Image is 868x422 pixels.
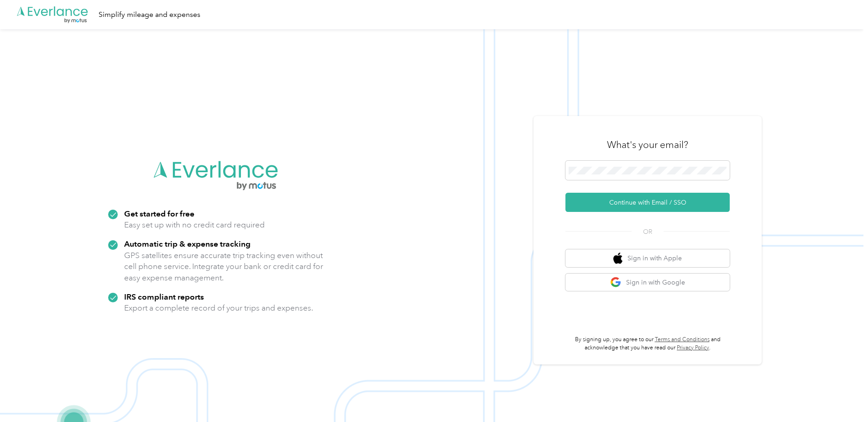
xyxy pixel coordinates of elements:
[607,138,688,151] h3: What's your email?
[565,274,730,291] button: google logoSign in with Google
[610,277,622,288] img: google logo
[124,239,251,248] strong: Automatic trip & expense tracking
[613,253,622,264] img: apple logo
[632,227,664,237] span: OR
[817,371,868,422] iframe: Everlance-gr Chat Button Frame
[124,209,194,218] strong: Get started for free
[124,302,313,314] p: Export a complete record of your trips and expenses.
[565,193,730,212] button: Continue with Email / SSO
[124,219,265,231] p: Easy set up with no credit card required
[655,336,710,343] a: Terms and Conditions
[124,292,204,301] strong: IRS compliant reports
[99,9,200,21] div: Simplify mileage and expenses
[124,250,324,284] p: GPS satellites ensure accurate trip tracking even without cell phone service. Integrate your bank...
[677,344,709,351] a: Privacy Policy
[565,249,730,267] button: apple logoSign in with Apple
[565,336,730,352] p: By signing up, you agree to our and acknowledge that you have read our .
